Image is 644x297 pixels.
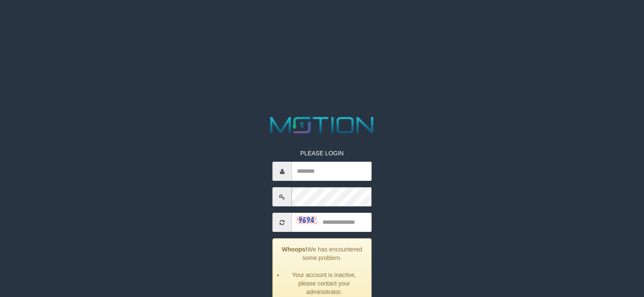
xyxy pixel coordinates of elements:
p: PLEASE LOGIN [273,149,371,157]
img: MOTION_logo.png [266,114,379,136]
strong: Whoops! [282,246,308,253]
li: Your account is inactive, please contact your administrator. [284,271,365,296]
img: captcha [296,216,317,224]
